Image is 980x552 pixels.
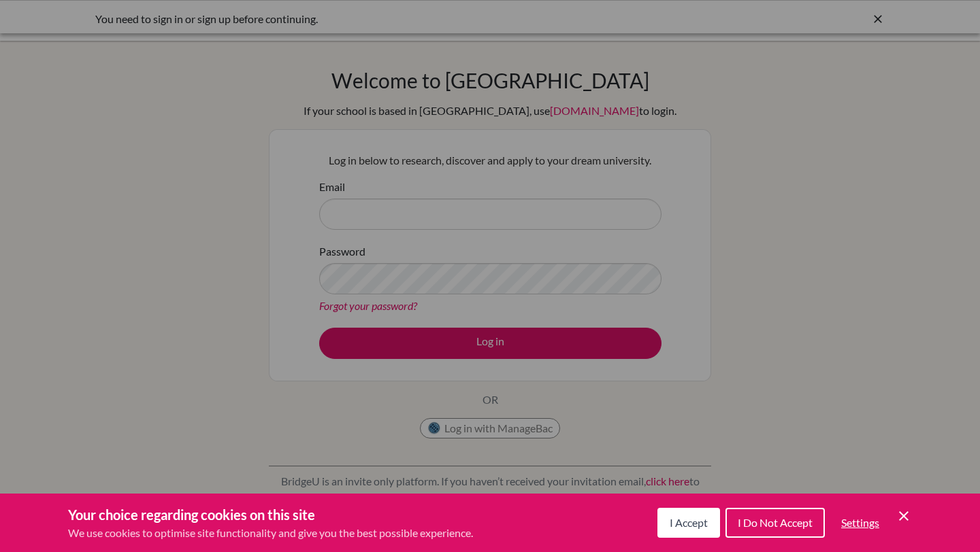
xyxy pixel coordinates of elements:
button: I Do Not Accept [725,508,825,538]
p: We use cookies to optimise site functionality and give you the best possible experience. [68,525,473,541]
button: I Accept [657,508,720,538]
h3: Your choice regarding cookies on this site [68,504,473,525]
span: Settings [841,516,879,529]
span: I Do Not Accept [738,516,813,529]
button: Save and close [896,508,912,524]
button: Settings [830,509,890,536]
span: I Accept [670,516,708,529]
